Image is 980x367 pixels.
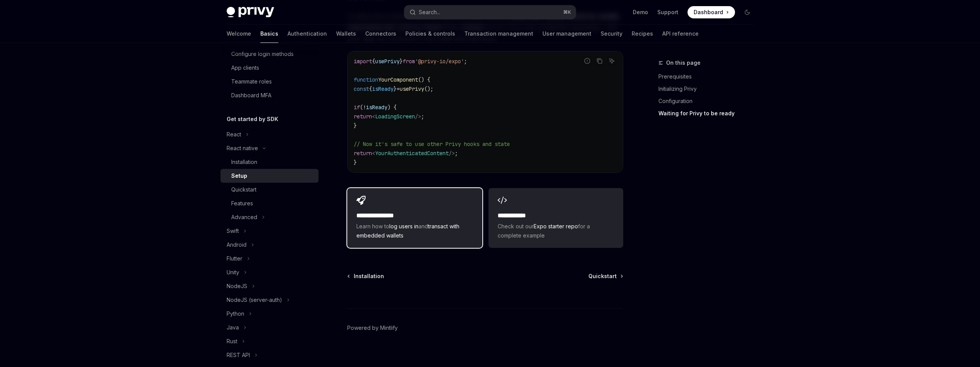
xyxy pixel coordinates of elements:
[415,113,421,120] span: />
[227,240,247,249] div: Android
[227,115,278,124] h5: Get started by SDK
[220,293,318,307] button: Toggle NodeJS (server-auth) section
[400,58,403,65] span: }
[601,25,622,43] a: Security
[534,223,578,229] a: Expo starter repo
[220,197,318,210] a: Features
[220,128,318,141] button: Toggle React section
[220,75,318,88] a: Teammate roles
[389,223,418,229] a: log users in
[354,141,510,147] span: // Now it's safe to use other Privy hooks and state
[220,238,318,252] button: Toggle Android section
[372,85,394,92] span: isReady
[375,113,415,120] span: LoadingScreen
[227,282,247,291] div: NodeJS
[220,61,318,75] a: App clients
[347,324,398,332] a: Powered by Mintlify
[220,265,318,279] button: Toggle Unity section
[375,150,449,157] span: YourAuthenticatedContent
[464,25,533,43] a: Transaction management
[231,77,272,86] div: Teammate roles
[227,295,282,305] div: NodeJS (server-auth)
[220,252,318,265] button: Toggle Flutter section
[403,58,415,65] span: from
[354,58,372,65] span: import
[336,25,356,43] a: Wallets
[607,56,617,66] button: Ask AI
[363,104,366,111] span: !
[542,25,591,43] a: User management
[419,8,440,17] div: Search...
[260,25,278,43] a: Basics
[449,150,455,157] span: />
[455,150,458,157] span: ;
[397,85,400,92] span: =
[563,9,571,15] span: ⌘ K
[387,104,397,111] span: ) {
[658,107,759,120] a: Waiting for Privy to be ready
[348,272,384,280] a: Installation
[354,159,357,166] span: }
[372,113,375,120] span: <
[595,56,604,66] button: Copy the contents from the code block
[227,268,239,277] div: Unity
[354,122,357,129] span: }
[369,85,372,92] span: {
[400,85,424,92] span: usePrivy
[227,351,250,360] div: REST API
[378,76,418,83] span: YourComponent
[227,25,251,43] a: Welcome
[741,6,753,18] button: Toggle dark mode
[464,58,467,65] span: ;
[356,222,473,240] span: Learn how to and
[227,7,274,18] img: dark logo
[287,25,327,43] a: Authentication
[227,309,244,318] div: Python
[588,272,622,280] a: Quickstart
[220,169,318,183] a: Setup
[354,104,360,111] span: if
[231,185,256,194] div: Quickstart
[415,58,464,65] span: '@privy-io/expo'
[231,157,257,167] div: Installation
[227,323,239,332] div: Java
[365,25,396,43] a: Connectors
[220,334,318,348] button: Toggle Rust section
[231,63,259,72] div: App clients
[220,155,318,169] a: Installation
[394,85,397,92] span: }
[375,58,400,65] span: usePrivy
[632,25,653,43] a: Recipes
[354,76,378,83] span: function
[662,25,699,43] a: API reference
[347,188,482,248] a: **** **** **** *Learn how tolog users inandtransact with embedded wallets
[220,321,318,334] button: Toggle Java section
[424,85,433,92] span: ();
[227,226,239,236] div: Swift
[220,348,318,362] button: Toggle REST API section
[658,83,759,95] a: Initializing Privy
[588,272,617,280] span: Quickstart
[688,6,735,18] a: Dashboard
[404,5,576,19] button: Open search
[366,104,387,111] span: isReady
[354,85,369,92] span: const
[354,150,372,157] span: return
[372,150,375,157] span: <
[220,210,318,224] button: Toggle Advanced section
[360,104,363,111] span: (
[372,58,375,65] span: {
[231,171,247,180] div: Setup
[498,222,614,240] span: Check out our for a complete example
[227,144,258,153] div: React native
[582,56,592,66] button: Report incorrect code
[354,113,372,120] span: return
[633,8,648,16] a: Demo
[488,188,623,248] a: **** **** **Check out ourExpo starter repofor a complete example
[405,25,455,43] a: Policies & controls
[694,8,723,16] span: Dashboard
[231,213,257,222] div: Advanced
[220,183,318,197] a: Quickstart
[418,76,430,83] span: () {
[421,113,424,120] span: ;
